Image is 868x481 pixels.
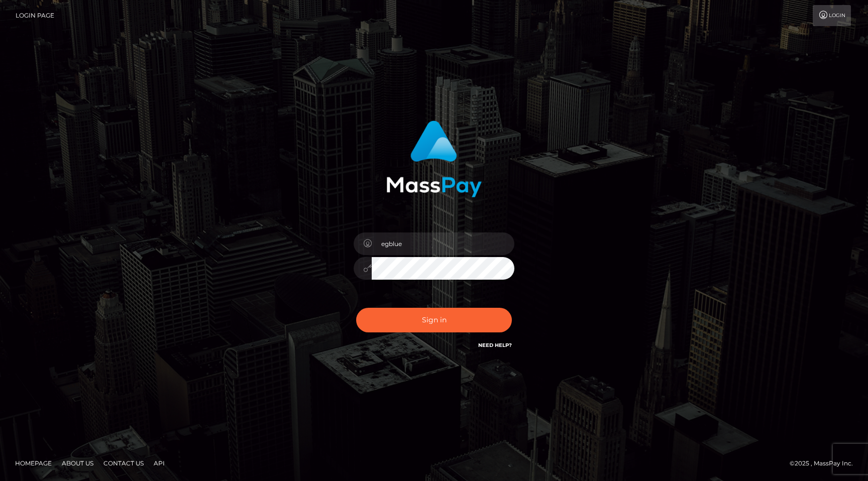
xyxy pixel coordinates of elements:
[11,455,56,471] a: Homepage
[478,342,512,348] a: Need Help?
[356,308,512,332] button: Sign in
[16,5,54,26] a: Login Page
[58,455,97,471] a: About Us
[150,455,169,471] a: API
[372,232,514,255] input: Username...
[99,455,148,471] a: Contact Us
[386,121,482,197] img: MassPay Login
[790,458,860,469] div: © 2025 , MassPay Inc.
[813,5,851,26] a: Login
